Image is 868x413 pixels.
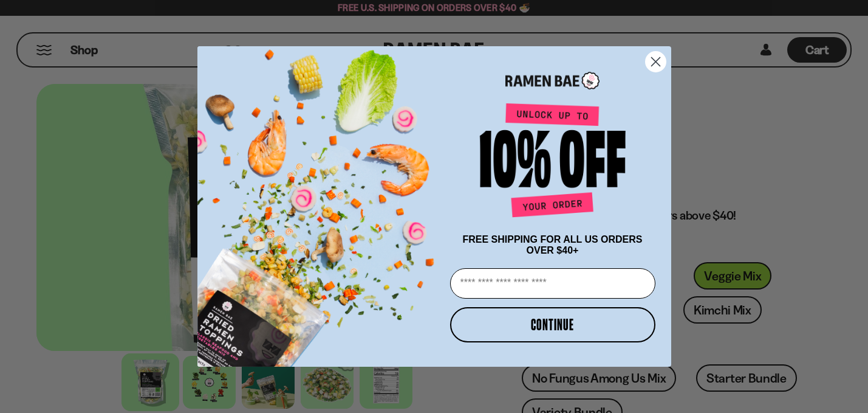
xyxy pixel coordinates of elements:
[197,36,445,367] img: ce7035ce-2e49-461c-ae4b-8ade7372f32c.png
[462,234,642,255] span: FREE SHIPPING FOR ALL US ORDERS OVER $40+
[505,71,600,91] img: Ramen Bae Logo
[645,51,666,72] button: Close dialog
[477,103,629,222] img: Unlock up to 10% off
[450,307,655,342] button: CONTINUE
